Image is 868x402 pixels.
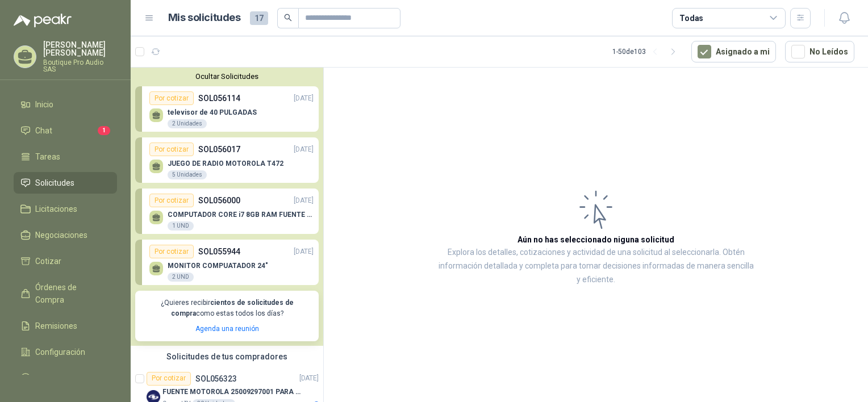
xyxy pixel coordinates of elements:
[147,372,191,386] div: Por cotizar
[198,194,240,207] p: SOL056000
[299,373,319,384] p: [DATE]
[35,281,106,306] span: Órdenes de Compra
[35,98,53,111] span: Inicio
[43,41,117,57] p: [PERSON_NAME] [PERSON_NAME]
[250,11,268,25] span: 17
[168,10,241,26] h1: Mis solicitudes
[14,367,117,389] a: Manuales y ayuda
[785,41,854,62] button: No Leídos
[14,277,117,311] a: Órdenes de Compra
[437,246,754,287] p: Explora los detalles, cotizaciones y actividad de una solicitud al seleccionarla. Obtén informaci...
[149,194,194,207] div: Por cotizar
[14,94,117,115] a: Inicio
[14,14,72,27] img: Logo peakr
[168,273,194,282] div: 2 UND
[294,93,314,104] p: [DATE]
[168,170,207,179] div: 5 Unidades
[294,195,314,206] p: [DATE]
[98,126,110,135] span: 1
[168,108,257,116] p: televisor de 40 PULGADAS
[195,325,259,333] a: Agenda una reunión
[168,119,207,128] div: 2 Unidades
[168,211,314,219] p: COMPUTADOR CORE i7 8GB RAM FUENTE 8GB RAM FUENTE 80 PLUS DE 1 TERA
[35,346,85,358] span: Configuración
[612,43,682,61] div: 1 - 50 de 103
[168,160,283,167] p: JUEGO DE RADIO MOTOROLA T472
[198,245,240,258] p: SOL055944
[142,298,312,319] p: ¿Quieres recibir como estas todos los días?
[135,72,319,81] button: Ocultar Solicitudes
[14,250,117,272] a: Cotizar
[168,221,194,231] div: 1 UND
[35,203,77,215] span: Licitaciones
[43,59,117,73] p: Boutique Pro Audio SAS
[679,12,703,24] div: Todas
[135,86,319,132] a: Por cotizarSOL056114[DATE] televisor de 40 PULGADAS2 Unidades
[14,341,117,363] a: Configuración
[294,144,314,155] p: [DATE]
[35,372,100,384] span: Manuales y ayuda
[162,387,304,397] p: FUENTE MOTOROLA 25009297001 PARA EP450
[14,224,117,246] a: Negociaciones
[14,315,117,337] a: Remisiones
[149,245,194,258] div: Por cotizar
[171,299,294,317] b: cientos de solicitudes de compra
[195,375,237,383] p: SOL056323
[284,14,292,22] span: search
[135,189,319,234] a: Por cotizarSOL056000[DATE] COMPUTADOR CORE i7 8GB RAM FUENTE 8GB RAM FUENTE 80 PLUS DE 1 TERA1 UND
[35,150,60,163] span: Tareas
[35,255,61,267] span: Cotizar
[198,143,240,156] p: SOL056017
[14,120,117,141] a: Chat1
[135,240,319,285] a: Por cotizarSOL055944[DATE] MONITOR COMPUATADOR 24"2 UND
[168,262,268,270] p: MONITOR COMPUATADOR 24"
[149,91,194,105] div: Por cotizar
[294,246,314,257] p: [DATE]
[518,233,674,246] h3: Aún no has seleccionado niguna solicitud
[691,41,776,62] button: Asignado a mi
[35,320,77,332] span: Remisiones
[14,172,117,194] a: Solicitudes
[135,137,319,183] a: Por cotizarSOL056017[DATE] JUEGO DE RADIO MOTOROLA T4725 Unidades
[14,146,117,167] a: Tareas
[35,177,74,189] span: Solicitudes
[149,143,194,156] div: Por cotizar
[35,229,87,241] span: Negociaciones
[131,68,323,346] div: Ocultar SolicitudesPor cotizarSOL056114[DATE] televisor de 40 PULGADAS2 UnidadesPor cotizarSOL056...
[14,198,117,220] a: Licitaciones
[35,124,52,137] span: Chat
[198,92,240,104] p: SOL056114
[131,346,323,367] div: Solicitudes de tus compradores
